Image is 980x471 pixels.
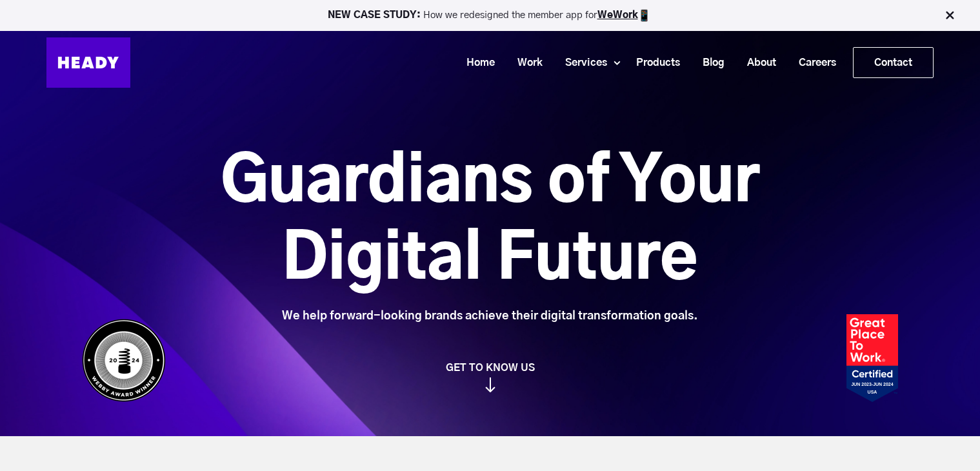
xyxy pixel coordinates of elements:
img: Heady_WebbyAward_Winner-4 [82,319,166,402]
a: Careers [783,51,843,75]
a: Contact [854,48,933,77]
a: Blog [686,51,731,75]
img: app emoji [638,9,651,22]
img: Heady_Logo_Web-01 (1) [46,37,130,88]
a: About [731,51,783,75]
a: GET TO KNOW US [75,361,905,392]
p: How we redesigned the member app for [6,9,974,22]
div: We help forward-looking brands achieve their digital transformation goals. [148,309,832,323]
a: Products [620,51,686,75]
img: arrow_down [485,377,495,392]
a: Services [549,51,614,75]
a: Home [450,51,501,75]
a: Work [501,51,549,75]
img: Close Bar [943,9,956,22]
img: Heady_2023_Certification_Badge [846,314,898,402]
a: WeWork [597,10,638,20]
h1: Guardians of Your Digital Future [148,144,832,299]
strong: NEW CASE STUDY: [328,10,423,20]
div: Navigation Menu [143,47,934,78]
